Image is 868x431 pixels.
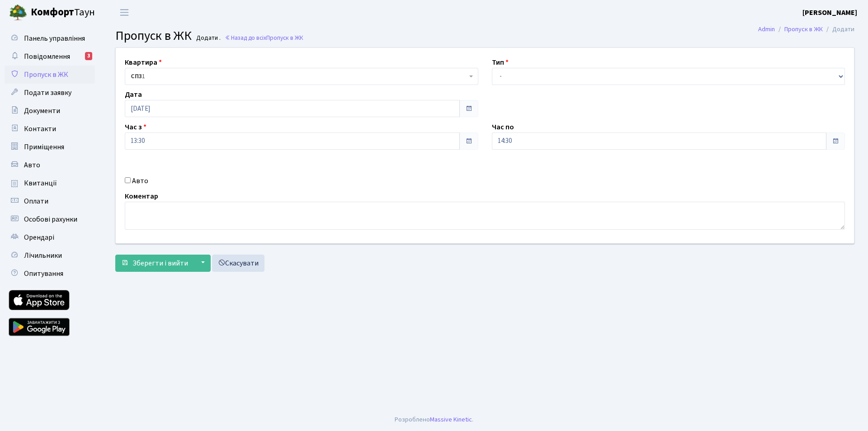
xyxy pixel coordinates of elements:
[5,246,95,265] a: Лічильники
[194,34,221,42] small: Додати .
[24,106,60,116] span: Документи
[5,228,95,246] a: Орендарі
[430,415,472,424] a: Massive Kinetic
[85,52,92,60] div: 3
[5,84,95,102] a: Подати заявку
[802,7,857,18] a: [PERSON_NAME]
[9,4,27,22] img: logo.png
[131,72,142,81] b: СП3
[31,5,95,20] span: Таун
[131,72,467,81] span: <b>СП3</b>&nbsp;&nbsp;&nbsp;1
[24,88,71,98] span: Подати заявку
[5,265,95,283] a: Опитування
[395,415,473,425] div: Розроблено .
[5,29,95,47] a: Панель управління
[5,192,95,210] a: Оплати
[212,255,264,272] a: Скасувати
[24,214,77,224] span: Особові рахунки
[125,57,162,68] label: Квартира
[24,33,85,43] span: Панель управління
[31,5,74,19] b: Комфорт
[113,5,136,20] button: Переключити навігацію
[745,20,868,39] nav: breadcrumb
[266,33,303,42] span: Пропуск в ЖК
[132,258,188,268] span: Зберегти і вийти
[125,122,146,133] label: Час з
[132,175,148,186] label: Авто
[125,191,158,202] label: Коментар
[5,210,95,228] a: Особові рахунки
[24,196,48,206] span: Оплати
[24,160,40,170] span: Авто
[125,89,142,100] label: Дата
[24,70,68,80] span: Пропуск в ЖК
[24,124,56,134] span: Контакти
[115,255,194,272] button: Зберегти і вийти
[225,33,303,42] a: Назад до всіхПропуск в ЖК
[5,174,95,192] a: Квитанції
[758,24,775,34] a: Admin
[24,232,54,242] span: Орендарі
[24,251,62,260] span: Лічильники
[24,142,64,152] span: Приміщення
[24,52,70,62] span: Повідомлення
[5,156,95,174] a: Авто
[115,27,192,45] span: Пропуск в ЖК
[492,57,509,68] label: Тип
[5,47,95,66] a: Повідомлення3
[5,102,95,120] a: Документи
[784,24,823,34] a: Пропуск в ЖК
[5,66,95,84] a: Пропуск в ЖК
[823,24,854,34] li: Додати
[24,178,57,188] span: Квитанції
[5,120,95,138] a: Контакти
[492,122,514,133] label: Час по
[125,68,478,85] span: <b>СП3</b>&nbsp;&nbsp;&nbsp;1
[5,138,95,156] a: Приміщення
[24,269,63,279] span: Опитування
